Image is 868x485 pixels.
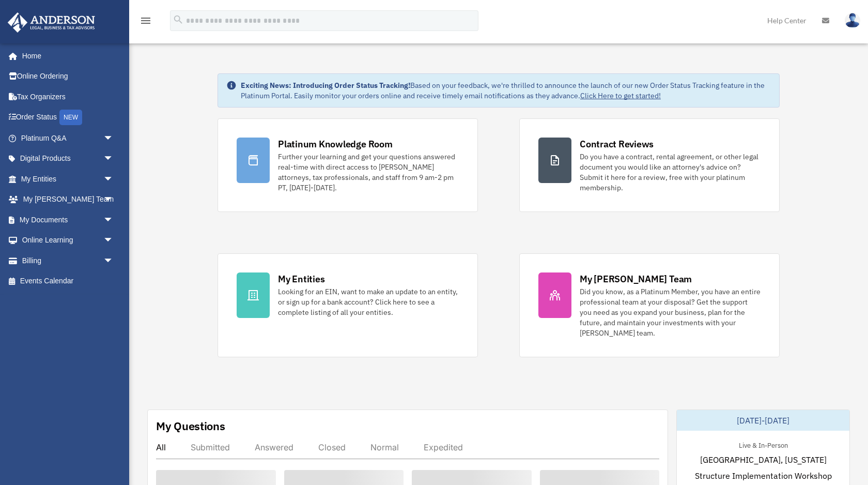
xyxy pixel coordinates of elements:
[278,138,393,150] div: Platinum Knowledge Room
[7,66,129,87] a: Online Ordering
[103,209,124,231] span: arrow_drop_down
[241,81,410,90] strong: Exciting News: Introducing Order Status Tracking!
[7,107,129,128] a: Order StatusNEW
[7,86,129,107] a: Tax Organizers
[580,151,761,193] div: Do you have a contract, rental agreement, or other legal document you would like an attorney's ad...
[580,286,761,338] div: Did you know, as a Platinum Member, you have an entire professional team at your disposal? Get th...
[156,442,166,452] div: All
[695,469,832,482] span: Structure Implementation Workshop
[103,169,124,190] span: arrow_drop_down
[218,253,478,357] a: My Entities Looking for an EIN, want to make an update to an entity, or sign up for a bank accoun...
[7,169,129,189] a: My Entitiesarrow_drop_down
[278,272,324,285] div: My Entities
[255,442,293,452] div: Answered
[731,439,796,450] div: Live & In-Person
[139,14,152,27] i: menu
[103,250,124,271] span: arrow_drop_down
[278,286,459,317] div: Looking for an EIN, want to make an update to an entity, or sign up for a bank account? Click her...
[241,80,771,101] div: Based on your feedback, we're thrilled to announce the launch of our new Order Status Tracking fe...
[103,128,124,149] span: arrow_drop_down
[278,151,459,193] div: Further your learning and get your questions answered real-time with direct access to [PERSON_NAM...
[580,91,661,100] a: Click Here to get started!
[139,18,152,27] a: menu
[156,418,225,434] div: My Questions
[7,230,129,251] a: Online Learningarrow_drop_down
[103,189,124,210] span: arrow_drop_down
[700,453,827,466] span: [GEOGRAPHIC_DATA], [US_STATE]
[103,148,124,170] span: arrow_drop_down
[424,442,463,452] div: Expedited
[7,250,129,271] a: Billingarrow_drop_down
[7,189,129,210] a: My [PERSON_NAME] Teamarrow_drop_down
[845,13,860,28] img: User Pic
[580,138,654,150] div: Contract Reviews
[173,14,184,25] i: search
[191,442,230,452] div: Submitted
[677,410,849,431] div: [DATE]-[DATE]
[370,442,399,452] div: Normal
[103,230,124,251] span: arrow_drop_down
[580,272,692,285] div: My [PERSON_NAME] Team
[519,118,780,212] a: Contract Reviews Do you have a contract, rental agreement, or other legal document you would like...
[218,118,478,212] a: Platinum Knowledge Room Further your learning and get your questions answered real-time with dire...
[5,12,98,33] img: Anderson Advisors Platinum Portal
[318,442,346,452] div: Closed
[519,253,780,357] a: My [PERSON_NAME] Team Did you know, as a Platinum Member, you have an entire professional team at...
[59,110,82,125] div: NEW
[7,128,129,148] a: Platinum Q&Aarrow_drop_down
[7,148,129,169] a: Digital Productsarrow_drop_down
[7,271,129,292] a: Events Calendar
[7,209,129,230] a: My Documentsarrow_drop_down
[7,46,124,66] a: Home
